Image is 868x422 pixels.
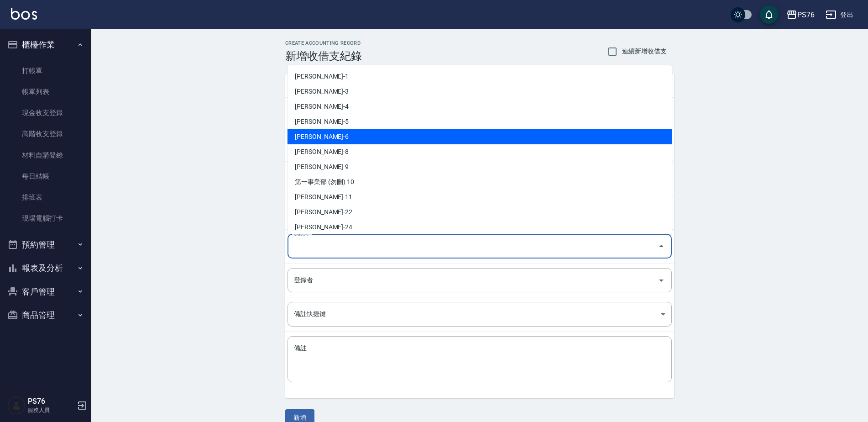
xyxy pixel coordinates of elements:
[288,69,672,84] li: [PERSON_NAME]-1
[7,396,26,415] img: Person
[4,187,88,208] a: 排班表
[285,50,362,63] h3: 新增收借支紀錄
[822,6,857,23] button: 登出
[4,145,88,166] a: 材料自購登錄
[288,144,672,159] li: [PERSON_NAME]-8
[4,280,88,304] button: 客戶管理
[4,166,88,187] a: 每日結帳
[783,5,818,24] button: PS76
[4,123,88,144] a: 高階收支登錄
[654,273,669,288] button: Open
[760,5,778,24] button: save
[4,33,88,57] button: 櫃檯作業
[4,81,88,102] a: 帳單列表
[288,99,672,114] li: [PERSON_NAME]-4
[288,129,672,144] li: [PERSON_NAME]-6
[28,406,74,414] p: 服務人員
[288,174,672,190] li: 第一事業部 (勿刪)-10
[797,9,815,21] div: PS76
[4,102,88,123] a: 現金收支登錄
[4,208,88,229] a: 現場電腦打卡
[288,220,672,235] li: [PERSON_NAME]-24
[294,230,308,237] label: 關係人
[288,84,672,99] li: [PERSON_NAME]-3
[28,397,74,406] h5: PS76
[288,159,672,174] li: [PERSON_NAME]-9
[622,47,667,56] span: 連續新增收借支
[4,60,88,81] a: 打帳單
[11,8,37,20] img: Logo
[654,239,669,253] button: Close
[4,256,88,280] button: 報表及分析
[285,40,362,46] h2: CREATE ACCOUNTING RECORD
[288,114,672,129] li: [PERSON_NAME]-5
[4,303,88,327] button: 商品管理
[288,205,672,220] li: [PERSON_NAME]-22
[4,233,88,257] button: 預約管理
[288,190,672,205] li: [PERSON_NAME]-11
